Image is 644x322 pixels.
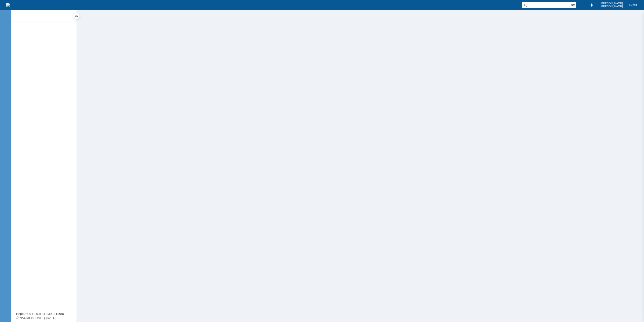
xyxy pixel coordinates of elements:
[16,312,71,315] div: Версия: 4.18.0.9.31.1398 (1398)
[600,2,623,5] span: [PERSON_NAME]
[571,2,576,7] span: Расширенный поиск
[6,3,10,7] img: logo
[16,316,71,319] div: © NAUMEN [DATE]-[DATE]
[600,5,623,8] span: [PERSON_NAME]
[73,13,79,19] div: Скрыть меню
[6,3,10,7] a: Перейти на домашнюю страницу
